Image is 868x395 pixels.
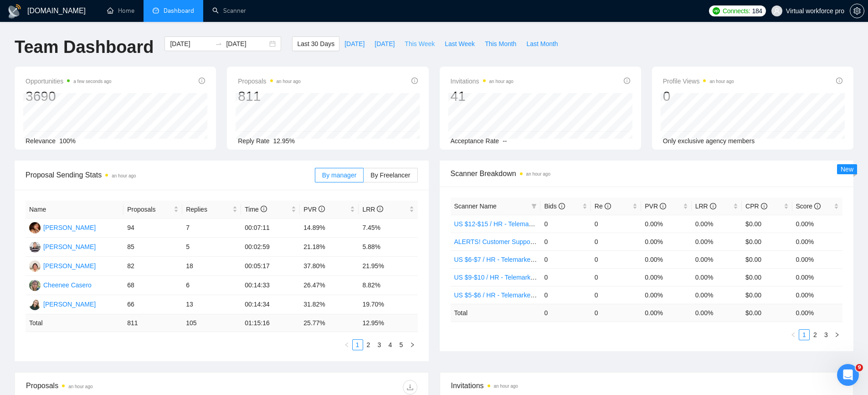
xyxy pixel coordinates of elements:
button: [DATE] [370,36,400,51]
img: upwork-logo.png [713,7,720,15]
span: [DATE] [375,39,395,49]
h1: Team Dashboard [15,36,154,58]
button: Last Month [521,36,563,51]
td: 25.77 % [300,314,359,332]
td: 19.70% [359,295,417,314]
li: 3 [374,339,385,350]
li: 3 [821,329,832,340]
td: 68 [123,276,182,295]
li: Previous Page [788,329,799,340]
li: 2 [810,329,821,340]
a: SF[PERSON_NAME] [29,223,96,231]
span: New [841,166,853,173]
a: 2 [364,340,374,350]
time: an hour ago [489,79,514,84]
span: 184 [752,6,762,16]
button: right [832,329,842,340]
span: Dashboard [164,7,194,15]
td: 0 [540,215,591,233]
span: Acceptance Rate [451,137,499,145]
th: Name [26,201,123,218]
td: 0 [591,233,641,250]
td: 0.00% [692,268,742,286]
td: 94 [123,218,182,238]
time: an hour ago [277,79,301,84]
span: info-circle [761,203,767,209]
td: $0.00 [742,215,792,233]
td: 0 [540,250,591,268]
span: By manager [322,172,356,179]
a: 5 [396,340,406,350]
div: 0 [663,88,734,105]
div: [PERSON_NAME] [43,242,96,252]
li: 2 [363,339,374,350]
time: an hour ago [112,173,136,178]
td: 0.00% [692,250,742,268]
span: Profile Views [663,76,734,87]
span: Invitations [451,380,842,391]
button: right [407,339,418,350]
td: Total [451,304,541,322]
span: Last 30 Days [297,39,334,49]
li: 1 [799,329,810,340]
div: 3690 [26,88,112,105]
span: Scanner Name [454,203,497,210]
td: 0 [540,286,591,304]
td: 5 [182,238,241,257]
a: 1 [353,340,363,350]
span: info-circle [377,206,383,212]
span: 12.95% [273,137,295,145]
a: setting [850,7,864,15]
li: 4 [385,339,396,350]
td: 7 [182,218,241,238]
span: Only exclusive agency members [663,137,755,145]
span: Opportunities [26,76,112,87]
img: RM [29,241,41,253]
span: CPR [745,203,767,210]
td: 0.00% [792,233,842,250]
td: 00:05:17 [241,257,300,276]
span: By Freelancer [370,172,410,179]
td: 00:07:11 [241,218,300,238]
a: ALERTS! Customer Support USA [454,238,549,245]
td: 0.00% [641,268,691,286]
td: $0.00 [742,250,792,268]
td: 0.00% [792,286,842,304]
span: Last Month [526,39,558,49]
span: Score [796,203,821,210]
img: JA [29,260,41,272]
td: $ 0.00 [742,304,792,322]
a: searchScanner [212,7,246,15]
td: 0 [591,250,641,268]
button: Last 30 Days [292,36,339,51]
button: This Month [480,36,521,51]
li: Next Page [832,329,842,340]
td: 0.00% [692,215,742,233]
td: $0.00 [742,286,792,304]
td: 0 [540,304,591,322]
td: 0 [591,215,641,233]
button: left [788,329,799,340]
span: info-circle [605,203,611,209]
span: PVR [303,206,325,213]
span: Scanner Breakdown [451,168,843,179]
img: SF [29,222,41,234]
img: YB [29,299,41,310]
span: info-circle [318,206,325,212]
span: info-circle [199,78,205,84]
a: homeHome [107,7,134,15]
a: RM[PERSON_NAME] [29,243,96,250]
li: Previous Page [341,339,352,350]
span: Bids [544,203,565,210]
td: 0 [591,304,641,322]
div: 41 [451,88,514,105]
span: left [791,332,796,338]
span: Proposals [238,76,301,87]
span: info-circle [836,78,842,84]
span: LRR [362,206,383,213]
th: Replies [182,201,241,218]
td: 0 [540,233,591,250]
td: 0.00% [692,286,742,304]
li: 5 [396,339,407,350]
a: 2 [810,330,820,340]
